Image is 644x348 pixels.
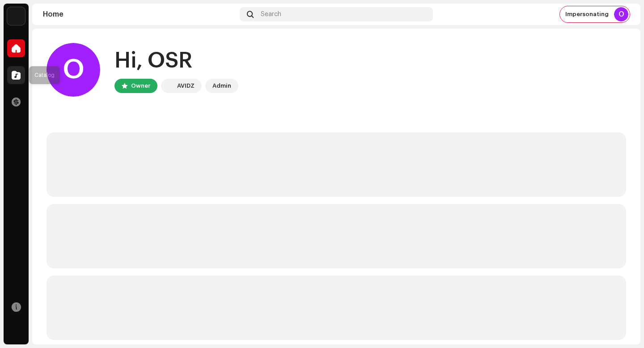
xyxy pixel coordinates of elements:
[177,81,195,91] div: AVIDZ
[212,81,231,91] div: Admin
[47,43,100,97] div: O
[614,7,628,21] div: O
[565,11,609,18] span: Impersonating
[261,11,281,18] span: Search
[114,47,238,75] div: Hi, OSR
[131,81,150,91] div: Owner
[7,7,25,25] img: 10d72f0b-d06a-424f-aeaa-9c9f537e57b6
[43,11,236,18] div: Home
[163,81,174,91] img: 10d72f0b-d06a-424f-aeaa-9c9f537e57b6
